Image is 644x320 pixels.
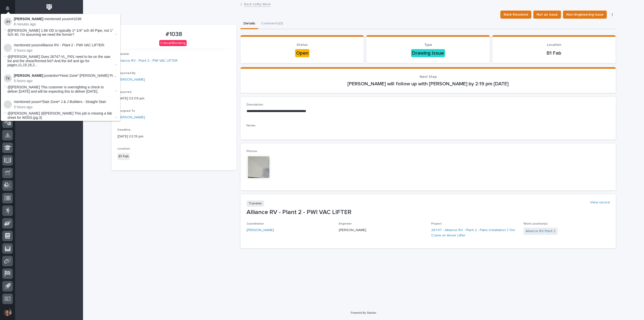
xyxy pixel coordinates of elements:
a: 26747 - Alliance RV - Plant 2 - Patio Installation 1-Ton Crane w/ Anver Lifter [431,228,517,238]
button: Mark Resolved [500,11,531,19]
a: Alliance RV - Plant 2 - PWI VAC LIFTER [117,58,178,63]
button: users-avatar [2,307,13,317]
span: Work Location(s) [524,222,548,225]
a: [PERSON_NAME] [117,77,145,82]
p: Traveler [247,200,264,207]
span: Engineer [339,222,352,225]
span: Coordinator [247,222,264,225]
a: *Stair Zone* J & J Builders - Straight Stair [41,100,106,104]
a: *Hoist Zone* [PERSON_NAME] Precision Fabricators - FSTRUL2 [59,74,162,78]
p: mentioned you on : [14,43,117,47]
button: Comments (3) [258,19,286,29]
div: Critical/Blocking [159,40,187,46]
span: Notes [247,124,256,127]
span: Assigned To [117,110,135,113]
a: [PERSON_NAME] [247,228,274,233]
p: mentioned you on : [14,100,117,104]
p: B1 Fab [498,50,610,56]
span: Description [247,103,263,106]
span: Traveler [117,53,129,56]
img: Workspace Logo [45,3,54,12]
button: Not an Issue [533,11,561,19]
img: Trent Kautzmann [4,74,12,82]
span: Not an Issue [537,12,558,18]
span: @[PERSON_NAME] Does 26747-VL_PI01 need to be on the saw list and the shear/formed list? And the d... [8,55,114,67]
span: Status [297,43,308,47]
span: Next Step [420,75,437,79]
strong: [PERSON_NAME] [14,74,43,78]
a: View record [590,200,610,205]
p: Alliance RV - Plant 2 - PWI VAC LIFTER [247,209,610,216]
div: Open [295,49,309,57]
button: Details [240,19,258,29]
p: 5 hours ago [14,79,117,83]
img: Jared Hochstetler [4,18,12,26]
a: Alliance RV Plant 2 [526,229,555,234]
a: Back toMy Work [244,1,271,7]
strong: [PERSON_NAME] [14,17,43,21]
a: #1038 [71,17,81,21]
div: Notifications [6,6,13,14]
a: [PERSON_NAME] [117,115,145,120]
span: Reported By [117,72,136,75]
p: 5 hours ago [14,105,117,109]
p: posted on : [14,74,117,78]
span: @[PERSON_NAME] @[PERSON_NAME] This job is missing a fab sheet for WD03.(pg.3) [8,111,112,120]
p: #1038 [117,31,230,38]
span: Photos [247,150,257,153]
span: Non-Engineering Issue [566,12,603,18]
span: @[PERSON_NAME] 1.66 OD is typically 1*-1/4" sch 40 Pipe, not 1" Sch 40. I'm assuming we need the ... [8,28,113,37]
a: Alliance RV - Plant 2 - PWI VAC LIFTER [41,43,104,47]
p: [PERSON_NAME] [339,228,425,233]
span: Project [431,222,442,225]
span: Location [547,43,561,47]
p: 8 minutes ago [14,22,117,26]
button: Non-Engineering Issue [563,11,607,19]
span: Type [424,43,432,47]
div: Drawing Issue [411,49,445,57]
div: B1 Fab [117,153,130,160]
span: Reported [117,91,131,94]
span: Deadline [117,128,131,131]
span: Mark Resolved [504,12,528,18]
a: Powered By Stacker [351,311,376,314]
p: [DATE] 02:09 pm [117,96,230,101]
span: @[PERSON_NAME] This customer is overnighting a check to deliver [DATE] and will be expecting this... [8,85,104,93]
span: Location [117,147,130,150]
button: Notifications [2,3,13,14]
p: 3 hours ago [14,48,117,53]
p: [PERSON_NAME] will follow up with [PERSON_NAME] by 2:19 pm [DATE] [247,81,610,87]
p: mentioned you on : [14,17,117,21]
p: [DATE] 02:19 pm [117,134,230,139]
